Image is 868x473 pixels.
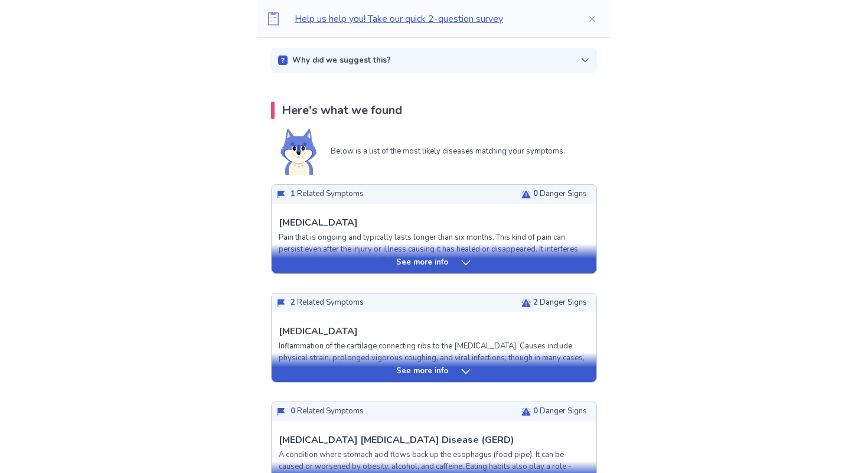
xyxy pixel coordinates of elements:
[291,297,295,308] span: 2
[280,129,316,175] img: Shiba
[279,216,358,230] p: [MEDICAL_DATA]
[295,12,569,26] p: Help us help you! Take our quick 2-question survey
[533,297,587,309] p: Danger Signs
[331,146,565,158] p: Below is a list of the most likely diseases matching your symptoms.
[291,406,364,417] p: Related Symptoms
[396,366,448,377] p: See more info
[533,297,538,308] span: 2
[279,232,589,267] p: Pain that is ongoing and typically lasts longer than six months. This kind of pain can persist ev...
[291,297,364,309] p: Related Symptoms
[292,55,391,67] p: Why did we suggest this?
[533,188,538,199] span: 0
[282,102,402,119] p: Here's what we found
[291,406,295,416] span: 0
[291,188,295,199] span: 1
[396,257,448,269] p: See more info
[291,188,364,200] p: Related Symptoms
[279,324,358,338] p: [MEDICAL_DATA]
[533,188,587,200] p: Danger Signs
[533,406,538,416] span: 0
[279,341,589,376] p: Inflammation of the cartilage connecting ribs to the [MEDICAL_DATA]. Causes include physical stra...
[279,433,514,447] p: [MEDICAL_DATA] [MEDICAL_DATA] Disease (GERD)
[533,406,587,417] p: Danger Signs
